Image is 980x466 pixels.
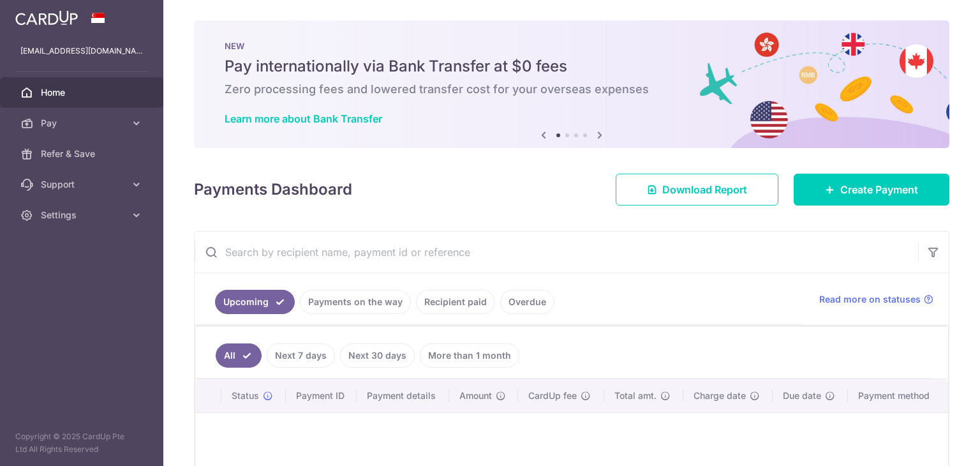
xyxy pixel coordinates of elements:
span: Read more on statuses [819,293,921,306]
a: Download Report [616,174,778,206]
span: Status [232,389,259,402]
span: Due date [783,389,821,402]
a: Learn more about Bank Transfer [225,112,382,125]
th: Payment details [357,379,449,412]
span: Refer & Save [41,147,125,160]
h4: Payments Dashboard [194,178,352,201]
th: Payment method [848,379,948,412]
a: More than 1 month [420,343,519,368]
a: Read more on statuses [819,293,933,306]
img: CardUp [15,10,78,26]
span: Create Payment [840,182,918,197]
a: Overdue [500,290,554,314]
input: Search by recipient name, payment id or reference [195,232,918,273]
span: Charge date [694,389,746,402]
a: Create Payment [794,174,949,206]
a: Payments on the way [300,290,411,314]
a: All [216,343,262,368]
span: Amount [459,389,492,402]
a: Upcoming [215,290,295,314]
p: [EMAIL_ADDRESS][DOMAIN_NAME] [20,45,143,57]
span: Download Report [662,182,747,197]
span: Pay [41,117,125,130]
span: CardUp fee [528,389,577,402]
span: Support [41,178,125,191]
th: Payment ID [286,379,357,412]
h5: Pay internationally via Bank Transfer at $0 fees [225,56,919,77]
p: NEW [225,41,919,51]
img: Bank transfer banner [194,20,949,148]
span: Home [41,86,125,99]
span: Total amt. [614,389,657,402]
h6: Zero processing fees and lowered transfer cost for your overseas expenses [225,82,919,97]
a: Recipient paid [416,290,495,314]
a: Next 7 days [267,343,335,368]
span: Settings [41,209,125,222]
a: Next 30 days [340,343,415,368]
